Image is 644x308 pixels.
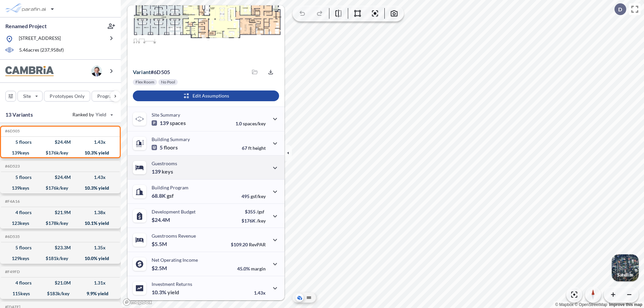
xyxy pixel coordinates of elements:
a: Mapbox homepage [123,298,152,306]
h5: Click to copy the code [4,234,20,239]
img: Switcher Image [612,254,639,281]
p: Prototypes Only [50,93,85,100]
p: $24.4M [152,217,171,223]
h5: Click to copy the code [4,199,20,204]
span: margin [251,266,266,271]
img: BrandImage [5,66,54,76]
p: 45.0% [237,266,266,271]
p: $355 [241,209,266,214]
span: /gsf [257,209,264,214]
span: /key [257,218,266,224]
button: Prototypes Only [44,91,90,102]
a: Improve this map [609,302,642,307]
p: $176K [241,218,266,224]
span: ft [248,145,252,151]
span: yield [167,289,179,296]
p: Site Summary [152,112,180,118]
p: # 6d505 [133,69,170,75]
span: spaces/key [243,121,266,126]
a: Mapbox [555,302,574,307]
p: Renamed Project [5,22,47,30]
p: $5.5M [152,241,168,247]
span: spaces [170,120,186,126]
p: Guestrooms Revenue [152,233,196,239]
p: Flex Room [136,79,154,85]
p: 495 [241,193,266,199]
button: Aerial View [296,294,304,302]
span: gsf/key [251,193,266,199]
h5: Click to copy the code [4,129,20,133]
button: Site [17,91,43,102]
button: Ranked by Yield [67,109,117,120]
p: Development Budget [152,209,196,214]
button: Edit Assumptions [133,90,279,101]
a: OpenStreetMap [575,302,607,307]
p: Net Operating Income [152,257,198,263]
span: floors [164,144,178,151]
p: 139 [152,168,173,175]
p: Building Summary [152,136,190,142]
p: $109.20 [231,242,266,247]
p: Building Program [152,185,189,190]
img: user logo [91,66,102,76]
p: 1.0 [235,121,266,126]
p: 68.8K [152,192,174,199]
p: Program [97,93,116,100]
p: Investment Returns [152,281,192,287]
span: keys [162,168,173,175]
p: 5.46 acres ( 237,958 sf) [19,47,64,54]
span: RevPAR [249,242,266,247]
h5: Click to copy the code [4,164,20,169]
p: 13 Variants [5,111,33,119]
span: gsf [167,192,174,199]
p: 10.3% [152,289,179,296]
p: 1.43x [254,290,266,296]
p: 67 [242,145,266,151]
button: Site Plan [305,294,313,302]
p: No Pool [161,79,175,85]
span: height [253,145,266,151]
span: Yield [96,111,107,118]
p: Site [23,93,31,100]
p: $2.5M [152,265,168,271]
h5: Click to copy the code [4,269,20,274]
p: Edit Assumptions [193,93,229,99]
p: 5 [152,144,178,151]
button: Switcher ImageSatellite [612,254,639,281]
p: Guestrooms [152,161,177,166]
span: Variant [133,69,151,75]
p: 139 [152,120,186,126]
p: Satellite [617,272,633,278]
button: Program [92,91,128,102]
p: D [618,6,622,12]
p: [STREET_ADDRESS] [19,35,61,43]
